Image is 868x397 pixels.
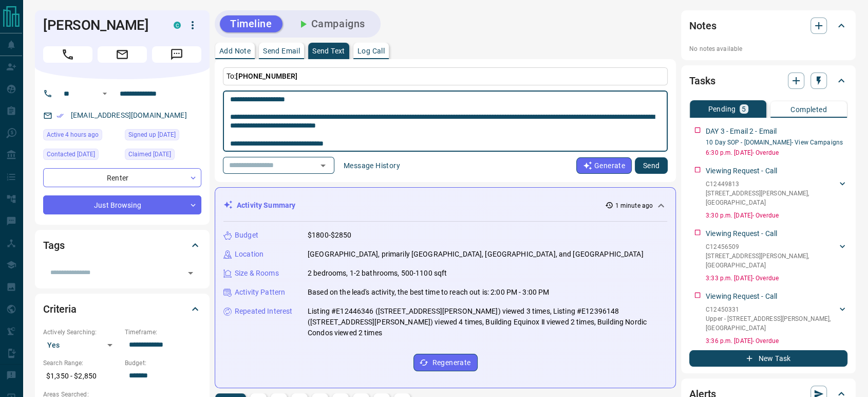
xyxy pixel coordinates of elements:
[125,358,201,368] p: Budget:
[237,200,295,211] p: Activity Summary
[43,46,92,63] span: Call
[706,166,777,176] p: Viewing Request - Call
[706,274,847,283] p: 3:33 p.m. [DATE] - Overdue
[689,68,847,93] div: Tasks
[43,129,120,143] div: Mon Oct 13 2025
[235,287,285,298] p: Activity Pattern
[706,179,837,189] p: C12449813
[706,240,847,272] div: C12456509[STREET_ADDRESS][PERSON_NAME],[GEOGRAPHIC_DATA]
[43,195,201,214] div: Just Browsing
[576,157,632,174] button: Generate
[56,112,64,119] svg: Email Verified
[312,47,345,55] p: Send Text
[308,230,351,241] p: $1800-$2850
[316,158,330,173] button: Open
[43,17,158,33] h1: [PERSON_NAME]
[125,129,201,143] div: Thu Oct 02 2025
[43,301,77,317] h2: Criteria
[128,130,176,140] span: Signed up [DATE]
[706,303,847,335] div: C12450331Upper - [STREET_ADDRESS][PERSON_NAME],[GEOGRAPHIC_DATA]
[308,306,667,338] p: Listing #E12446346 ([STREET_ADDRESS][PERSON_NAME]) viewed 3 times, Listing #E12396148 ([STREET_AD...
[308,268,447,279] p: 2 bedrooms, 1-2 bathrooms, 500-1100 sqft
[706,314,837,333] p: Upper - [STREET_ADDRESS][PERSON_NAME] , [GEOGRAPHIC_DATA]
[357,47,385,55] p: Log Call
[71,111,187,119] a: [EMAIL_ADDRESS][DOMAIN_NAME]
[706,251,837,270] p: [STREET_ADDRESS][PERSON_NAME] , [GEOGRAPHIC_DATA]
[337,157,406,174] button: Message History
[43,297,201,321] div: Criteria
[706,211,847,220] p: 3:30 p.m. [DATE] - Overdue
[43,168,201,187] div: Renter
[689,73,715,89] h2: Tasks
[706,242,837,251] p: C12456509
[43,149,120,163] div: Thu Oct 02 2025
[125,328,201,337] p: Timeframe:
[235,268,279,279] p: Size & Rooms
[98,46,147,63] span: Email
[689,13,847,38] div: Notes
[220,15,282,32] button: Timeline
[236,72,297,80] span: [PHONE_NUMBER]
[223,196,667,215] div: Activity Summary1 minute ago
[125,149,201,163] div: Thu Oct 02 2025
[152,46,201,63] span: Message
[706,139,843,146] a: 10 Day SOP - [DOMAIN_NAME]- View Campaigns
[43,328,120,337] p: Actively Searching:
[706,189,837,207] p: [STREET_ADDRESS][PERSON_NAME] , [GEOGRAPHIC_DATA]
[235,306,292,317] p: Repeated Interest
[706,336,847,346] p: 3:36 p.m. [DATE] - Overdue
[47,130,99,140] span: Active 4 hours ago
[790,106,827,113] p: Completed
[706,305,837,314] p: C12450331
[706,177,847,209] div: C12449813[STREET_ADDRESS][PERSON_NAME],[GEOGRAPHIC_DATA]
[689,350,847,367] button: New Task
[263,47,300,55] p: Send Email
[742,105,746,113] p: 5
[128,149,171,159] span: Claimed [DATE]
[413,354,478,371] button: Regenerate
[308,287,549,298] p: Based on the lead's activity, the best time to reach out is: 2:00 PM - 3:00 PM
[223,67,668,85] p: To:
[235,249,263,260] p: Location
[47,149,95,159] span: Contacted [DATE]
[43,337,120,353] div: Yes
[43,358,120,368] p: Search Range:
[706,228,777,239] p: Viewing Request - Call
[287,15,375,32] button: Campaigns
[708,105,735,113] p: Pending
[43,368,120,385] p: $1,350 - $2,850
[235,230,258,241] p: Budget
[43,233,201,258] div: Tags
[219,47,251,55] p: Add Note
[174,22,181,29] div: condos.ca
[615,201,653,210] p: 1 minute ago
[706,291,777,302] p: Viewing Request - Call
[183,266,198,280] button: Open
[706,148,847,157] p: 6:30 p.m. [DATE] - Overdue
[43,237,64,254] h2: Tags
[689,44,847,53] p: No notes available
[99,87,111,100] button: Open
[706,126,777,137] p: DAY 3 - Email 2 - Email
[308,249,644,260] p: [GEOGRAPHIC_DATA], primarily [GEOGRAPHIC_DATA], [GEOGRAPHIC_DATA], and [GEOGRAPHIC_DATA]
[635,157,668,174] button: Send
[689,17,716,34] h2: Notes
